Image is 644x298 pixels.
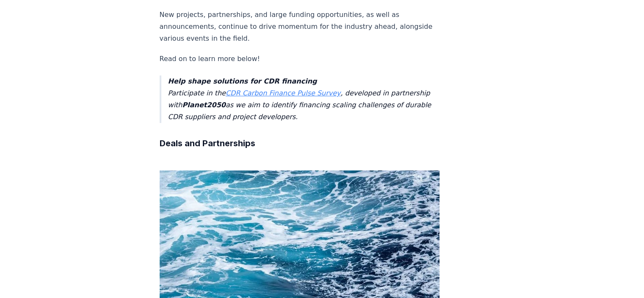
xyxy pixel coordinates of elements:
em: Participate in the , developed in partnership with as we aim to identify financing scaling challe... [168,77,431,121]
strong: Help shape solutions for CDR financing [168,77,317,85]
p: New projects, partnerships, and large funding opportunities, as well as announcements, continue t... [160,9,440,45]
strong: Planet2050 [182,101,225,109]
a: CDR Carbon Finance Pulse Survey [226,89,341,97]
strong: Deals and Partnerships [160,138,255,148]
p: Read on to learn more below! [160,53,440,65]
